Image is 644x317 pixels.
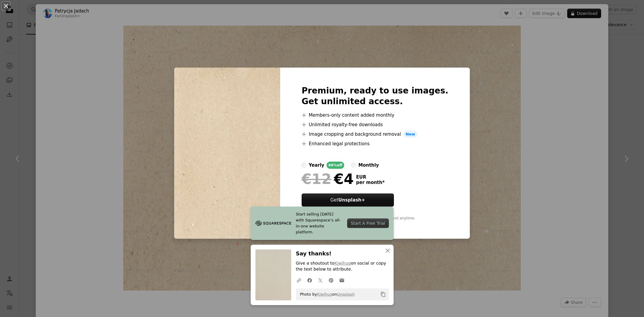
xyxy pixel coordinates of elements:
li: Enhanced legal protections [302,140,448,147]
a: Unsplash [337,292,355,296]
div: yearly [309,162,324,169]
a: Share on Pinterest [326,274,336,286]
img: file-1705255347840-230a6ab5bca9image [255,219,291,228]
div: monthly [358,162,379,169]
a: Kiwihug [334,261,351,266]
a: Share over email [336,274,347,286]
input: monthly [351,163,356,168]
div: Start A Free Trial [347,218,389,228]
span: EUR [356,174,385,180]
img: premium_photo-1700315374441-08489bfa120d [174,68,280,239]
button: Copy to clipboard [378,289,388,299]
a: Share on Twitter [315,274,326,286]
div: 66% off [327,162,344,169]
a: Kiwihug [317,292,332,296]
span: Photo by on [297,290,355,299]
strong: Unsplash+ [338,197,365,203]
li: Image cropping and background removal [302,131,448,138]
button: GetUnsplash+ [302,193,394,207]
span: per month * [356,180,385,185]
input: yearly66%off [302,163,306,168]
div: €4 [302,171,354,187]
li: Unlimited royalty-free downloads [302,121,448,128]
h2: Premium, ready to use images. Get unlimited access. [302,85,448,107]
h3: Say thanks! [296,249,389,258]
span: Start selling [DATE] with Squarespace’s all-in-one website platform. [296,211,343,235]
span: New [403,131,418,138]
li: Members-only content added monthly [302,112,448,119]
span: €12 [302,171,331,187]
a: Share on Facebook [304,274,315,286]
p: Give a shoutout to on social or copy the text below to attribute. [296,260,389,272]
a: Start selling [DATE] with Squarespace’s all-in-one website platform.Start A Free Trial [251,207,394,240]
